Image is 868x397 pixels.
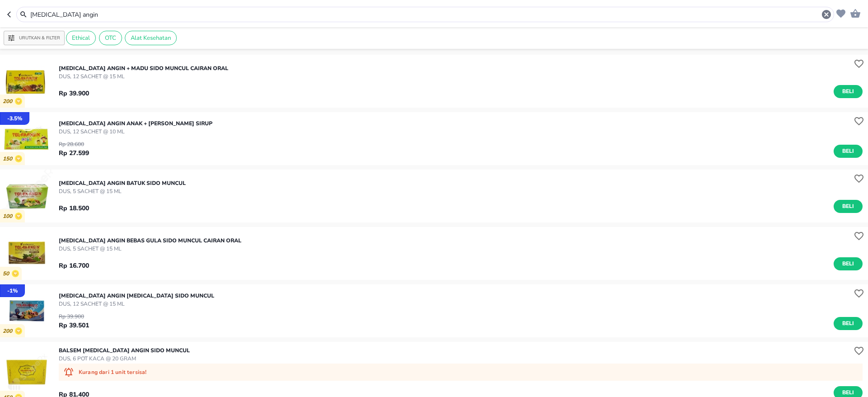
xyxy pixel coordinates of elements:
[59,364,863,381] div: Kurang dari 1 unit tersisa!
[59,64,228,72] p: [MEDICAL_DATA] ANGIN + MADU Sido Muncul CAIRAN ORAL
[59,128,212,136] p: DUS, 12 SACHET @ 10 ML
[125,34,176,42] span: Alat Kesehatan
[3,213,15,220] p: 100
[59,292,214,300] p: [MEDICAL_DATA] ANGIN [MEDICAL_DATA] Sido Muncul
[3,98,15,105] p: 200
[3,156,15,162] p: 150
[59,72,228,80] p: DUS, 12 SACHET @ 15 ML
[7,287,18,295] p: - 1 %
[29,10,821,19] input: Cari 4000+ produk di sini
[66,31,96,45] div: Ethical
[59,89,89,98] p: Rp 39.900
[4,31,65,45] button: Urutkan & Filter
[840,202,856,211] span: Beli
[834,85,863,98] button: Beli
[3,328,15,335] p: 200
[59,261,89,270] p: Rp 16.700
[59,203,89,213] p: Rp 18.500
[59,312,89,321] p: Rp 39.900
[19,35,60,42] p: Urutkan & Filter
[59,321,89,330] p: Rp 39.501
[834,145,863,158] button: Beli
[59,300,214,308] p: DUS, 12 SACHET @ 15 ML
[59,140,89,148] p: Rp 28.600
[59,179,186,187] p: [MEDICAL_DATA] ANGIN BATUK Sido Muncul
[99,34,122,42] span: OTC
[840,147,856,156] span: Beli
[59,119,212,128] p: [MEDICAL_DATA] ANGIN ANAK + [PERSON_NAME] SIRUP
[834,200,863,213] button: Beli
[840,259,856,269] span: Beli
[840,319,856,328] span: Beli
[834,257,863,270] button: Beli
[59,187,186,195] p: DUS, 5 SACHET @ 15 ML
[834,317,863,330] button: Beli
[59,236,241,245] p: [MEDICAL_DATA] ANGIN BEBAS GULA Sido Muncul CAIRAN ORAL
[59,148,89,158] p: Rp 27.599
[7,114,22,123] p: - 3.5 %
[99,31,122,45] div: OTC
[125,31,177,45] div: Alat Kesehatan
[3,270,12,277] p: 50
[59,354,190,363] p: DUS, 6 POT KACA @ 20 GRAM
[59,245,241,253] p: DUS, 5 SACHET @ 15 ML
[840,87,856,96] span: Beli
[66,34,95,42] span: Ethical
[59,346,190,354] p: BALSEM [MEDICAL_DATA] ANGIN Sido Muncul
